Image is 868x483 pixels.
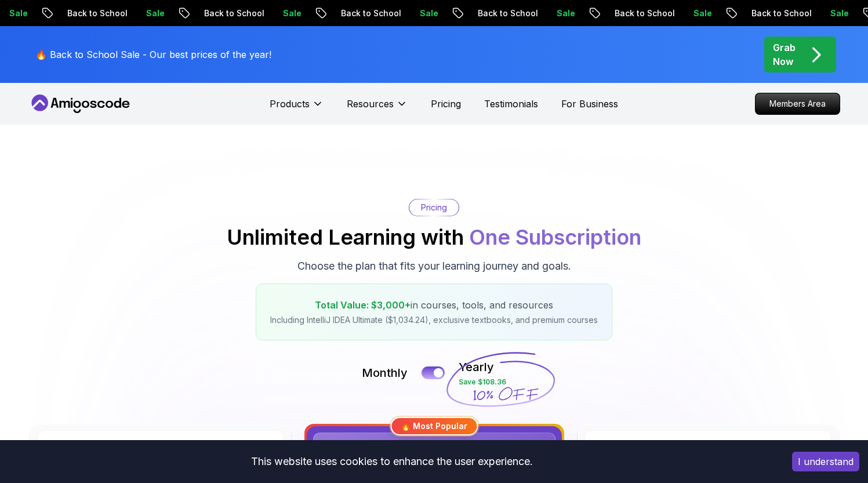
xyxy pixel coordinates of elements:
p: Products [270,97,310,111]
h2: Unlimited Learning with [227,226,641,249]
p: Including IntelliJ IDEA Ultimate ($1,034.24), exclusive textbooks, and premium courses [270,314,598,326]
button: Products [270,97,324,120]
a: Pricing [431,97,461,111]
a: For Business [561,97,618,111]
p: 🔥 Back to School Sale - Our best prices of the year! [35,48,271,61]
span: Total Value: $3,000+ [315,299,411,311]
p: Members Area [756,93,840,114]
p: in courses, tools, and resources [270,298,598,312]
p: Back to School [44,8,123,19]
p: Sale [123,8,160,19]
p: Resources [347,97,394,111]
button: Resources [347,97,408,120]
p: Back to School [181,8,260,19]
p: Back to School [318,8,397,19]
p: Back to School [455,8,533,19]
p: Sale [807,8,844,19]
p: Back to School [591,8,670,19]
p: Sale [670,8,707,19]
button: Accept cookies [792,452,859,471]
p: Grab Now [773,41,796,68]
p: Sale [260,8,297,19]
p: Monthly [362,365,408,381]
p: Back to School [728,8,807,19]
span: One Subscription [469,224,641,250]
p: Choose the plan that fits your learning journey and goals. [297,258,571,274]
p: Sale [397,8,434,19]
a: Testimonials [484,97,538,111]
a: Members Area [755,93,840,115]
p: Sale [533,8,571,19]
div: This website uses cookies to enhance the user experience. [9,449,775,474]
p: Pricing [421,202,447,213]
